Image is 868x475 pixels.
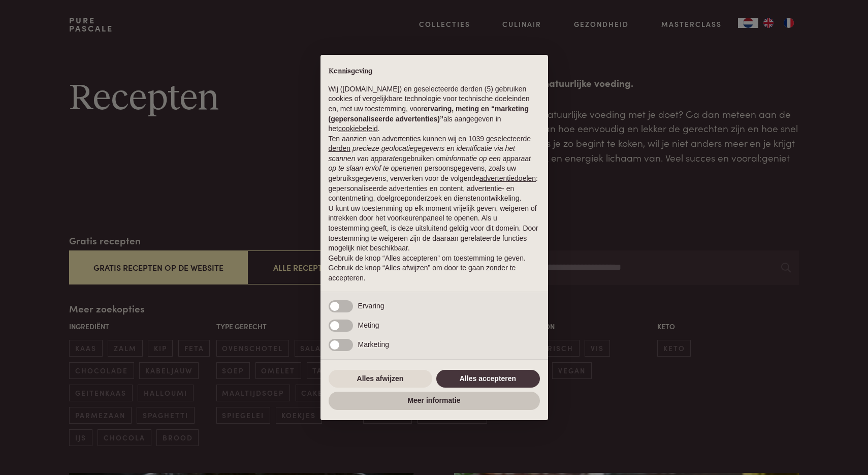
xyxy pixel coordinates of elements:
[329,84,540,134] p: Wij ([DOMAIN_NAME]) en geselecteerde derden (5) gebruiken cookies of vergelijkbare technologie vo...
[329,254,540,283] p: Gebruik de knop “Alles accepteren” om toestemming te geven. Gebruik de knop “Alles afwijzen” om d...
[329,392,540,410] button: Meer informatie
[479,174,536,184] button: advertentiedoelen
[358,302,384,310] span: Ervaring
[329,154,531,173] em: informatie op een apparaat op te slaan en/of te openen
[329,67,540,76] h2: Kennisgeving
[436,370,540,388] button: Alles accepteren
[329,144,515,163] em: precieze geolocatiegegevens en identificatie via het scannen van apparaten
[329,134,540,204] p: Ten aanzien van advertenties kunnen wij en 1039 geselecteerde gebruiken om en persoonsgegevens, z...
[358,340,389,349] span: Marketing
[329,144,351,154] button: derden
[358,321,379,329] span: Meting
[329,204,540,254] p: U kunt uw toestemming op elk moment vrijelijk geven, weigeren of intrekken door het voorkeurenpan...
[338,124,378,133] a: cookiebeleid
[329,105,529,123] strong: ervaring, meting en “marketing (gepersonaliseerde advertenties)”
[329,370,432,388] button: Alles afwijzen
